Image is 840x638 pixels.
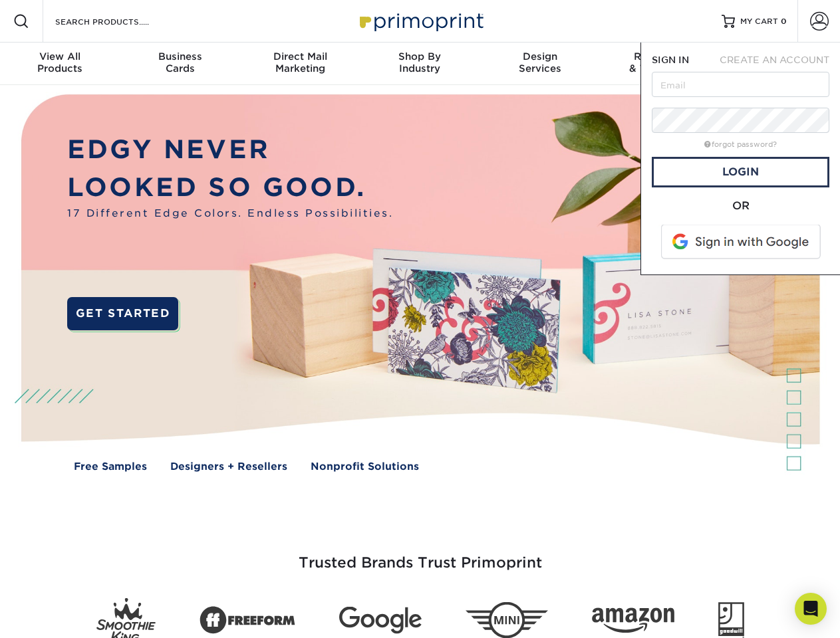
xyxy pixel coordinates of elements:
a: Resources& Templates [600,43,720,85]
h3: Trusted Brands Trust Primoprint [31,522,809,587]
a: Direct MailMarketing [240,43,360,85]
img: Primoprint [354,7,487,35]
a: forgot password? [704,140,777,149]
p: EDGY NEVER [67,131,393,169]
div: Open Intercom Messenger [795,593,827,625]
span: MY CART [740,16,778,27]
span: Direct Mail [240,51,360,62]
div: Industry [360,51,480,74]
div: & Templates [600,51,720,74]
span: Resources [600,51,720,62]
div: Marketing [240,51,360,74]
a: Shop ByIndustry [360,43,480,85]
p: LOOKED SO GOOD. [67,169,393,207]
a: Designers + Resellers [170,459,287,475]
a: DesignServices [480,43,600,85]
a: GET STARTED [67,297,178,330]
div: OR [652,198,829,214]
iframe: Google Customer Reviews [3,597,113,633]
div: Services [480,51,600,74]
input: Email [652,72,829,97]
a: Free Samples [74,459,147,475]
a: BusinessCards [120,43,239,85]
input: SEARCH PRODUCTS..... [54,13,184,29]
a: Login [652,157,829,187]
span: CREATE AN ACCOUNT [720,54,829,65]
span: Business [120,51,239,62]
img: Google [339,607,422,634]
img: Amazon [592,608,674,633]
span: 0 [781,17,787,26]
div: Cards [120,51,239,74]
span: SIGN IN [652,54,689,65]
img: Goodwill [718,602,744,638]
span: 17 Different Edge Colors. Endless Possibilities. [67,206,393,221]
span: Design [480,51,600,62]
a: Nonprofit Solutions [311,459,419,475]
span: Shop By [360,51,480,62]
